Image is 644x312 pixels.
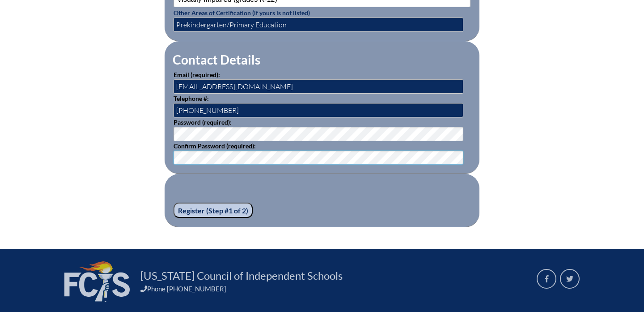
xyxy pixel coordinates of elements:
[174,142,256,150] label: Confirm Password (required):
[174,203,253,218] input: Register (Step #1 of 2)
[64,261,130,302] img: FCIS_logo_white
[174,71,220,78] label: Email (required):
[174,118,232,126] label: Password (required):
[140,285,526,293] div: Phone [PHONE_NUMBER]
[172,52,261,67] legend: Contact Details
[137,269,346,283] a: [US_STATE] Council of Independent Schools
[174,9,310,17] label: Other Areas of Certification (if yours is not listed)
[174,95,209,102] label: Telephone #:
